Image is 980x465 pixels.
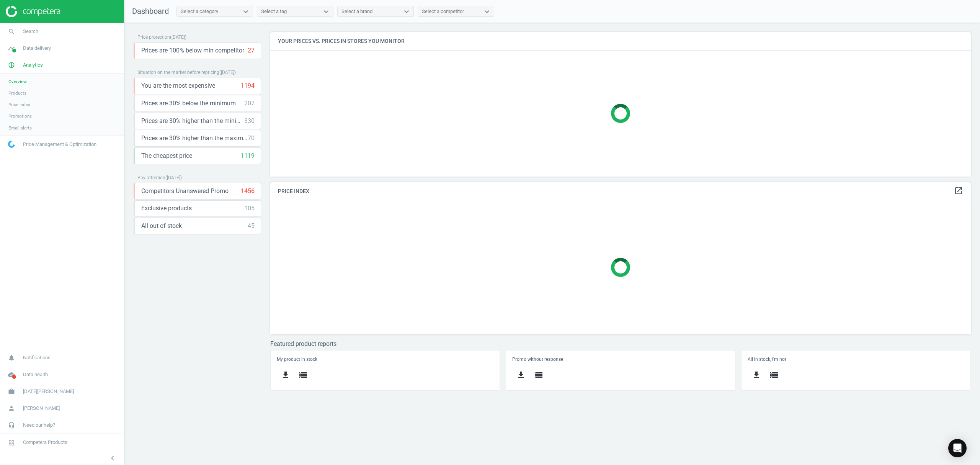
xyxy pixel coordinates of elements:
[4,418,19,432] i: headset_mic
[277,357,493,362] h5: My product in stock
[8,79,27,85] span: Overview
[4,58,19,72] i: pie_chart_outlined
[765,366,783,384] button: storage
[170,34,186,40] span: ( [DATE] )
[4,350,19,365] i: notifications
[23,141,96,148] span: Price Management & Optimization
[23,439,67,446] span: Competera Products
[270,32,971,50] h4: Your prices vs. prices in stores you monitor
[23,45,51,52] span: Data delivery
[241,82,255,90] div: 1194
[748,357,964,362] h5: All in stock, i'm not
[8,125,32,131] span: Email alerts
[4,401,19,416] i: person
[137,70,219,75] span: Situation on the market before repricing
[341,8,372,15] div: Select a brand
[241,152,255,160] div: 1119
[141,117,244,125] span: Prices are 30% higher than the minimum
[141,204,192,213] span: Exclusive products
[954,186,963,196] a: open_in_new
[23,371,48,378] span: Data health
[141,134,248,142] span: Prices are 30% higher than the maximal
[8,102,30,108] span: Price index
[141,46,244,55] span: Prices are 100% below min competitor
[4,41,19,56] i: timeline
[270,182,971,200] h4: Price Index
[23,422,55,429] span: Need our help?
[748,366,765,384] button: get_app
[281,370,290,380] i: get_app
[141,152,192,160] span: The cheapest price
[141,187,229,195] span: Competitors Unanswered Promo
[108,454,117,463] i: chevron_left
[23,354,51,361] span: Notifications
[948,439,967,457] div: Open Intercom Messenger
[23,405,60,412] span: [PERSON_NAME]
[512,366,530,384] button: get_app
[241,187,255,195] div: 1456
[422,8,464,15] div: Select a competitor
[248,46,255,55] div: 27
[103,453,122,463] button: chevron_left
[23,62,43,69] span: Analytics
[261,8,287,15] div: Select a tag
[248,134,255,142] div: 70
[244,117,255,125] div: 330
[181,8,218,15] div: Select a category
[141,99,236,108] span: Prices are 30% below the minimum
[248,222,255,230] div: 45
[769,370,779,380] i: storage
[165,175,182,180] span: ( [DATE] )
[752,370,761,380] i: get_app
[8,90,26,96] span: Products
[294,366,312,384] button: storage
[8,141,15,148] img: wGWNvw8QSZomAAAAABJRU5ErkJggg==
[277,366,294,384] button: get_app
[534,370,543,380] i: storage
[516,370,526,380] i: get_app
[4,24,19,39] i: search
[132,7,169,16] span: Dashboard
[23,28,38,35] span: Search
[6,6,60,17] img: ajHJNr6hYgQAAAAASUVORK5CYII=
[530,366,547,384] button: storage
[4,384,19,399] i: work
[137,34,170,40] span: Price protection
[141,82,215,90] span: You are the most expensive
[244,204,255,213] div: 105
[299,370,308,380] i: storage
[23,388,74,395] span: [DATE][PERSON_NAME]
[954,186,963,195] i: open_in_new
[244,99,255,108] div: 207
[8,113,32,119] span: Promotions
[219,70,236,75] span: ( [DATE] )
[141,222,182,230] span: All out of stock
[137,175,165,180] span: Pay attention
[4,367,19,382] i: cloud_done
[270,340,971,347] h3: Featured product reports
[512,357,728,362] h5: Promo without response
